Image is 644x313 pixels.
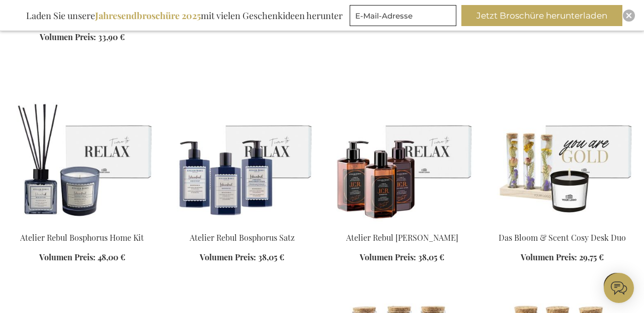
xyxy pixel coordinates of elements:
[626,13,632,19] img: Close
[579,252,604,262] span: 29,75 €
[200,252,284,263] a: Volumen Preis: 38,05 €
[40,32,96,42] span: Volumen Preis:
[22,5,347,26] div: Laden Sie unsere mit vielen Geschenkideen herunter
[200,252,256,262] span: Volumen Preis:
[170,83,314,224] img: Atelier Rebul Bosphorus Set
[521,252,577,262] span: Volumen Preis:
[258,252,284,262] span: 38,05 €
[350,5,456,26] input: E-Mail-Adresse
[330,220,474,229] a: Atelier Rebul J.C.R Set
[490,220,634,229] a: The Bloom & Scent Cosy Desk Duo
[346,232,458,243] a: Atelier Rebul [PERSON_NAME]
[360,252,444,263] a: Volumen Preis: 38,05 €
[461,5,622,26] button: Jetzt Broschüre herunterladen
[98,32,125,42] span: 33,90 €
[350,5,459,29] form: marketing offers and promotions
[418,252,444,262] span: 38,05 €
[330,83,474,224] img: Atelier Rebul J.C.R Set
[521,252,604,263] a: Volumen Preis: 29,75 €
[40,32,125,43] a: Volumen Preis: 33,90 €
[490,83,634,224] img: The Bloom & Scent Cosy Desk Duo
[190,232,295,243] a: Atelier Rebul Bosphorus Satz
[499,232,626,243] a: Das Bloom & Scent Cosy Desk Duo
[10,220,154,229] a: Atelier Rebul Bosphorus Home Kit
[39,252,96,262] span: Volumen Preis:
[604,273,634,303] iframe: belco-activator-frame
[10,83,154,224] img: Atelier Rebul Bosphorus Home Kit
[360,252,416,262] span: Volumen Preis:
[623,10,635,22] div: Close
[39,252,125,263] a: Volumen Preis: 48,00 €
[98,252,125,262] span: 48,00 €
[170,220,314,229] a: Atelier Rebul Bosphorus Set
[95,10,201,22] b: Jahresendbroschüre 2025
[20,232,144,243] a: Atelier Rebul Bosphorus Home Kit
